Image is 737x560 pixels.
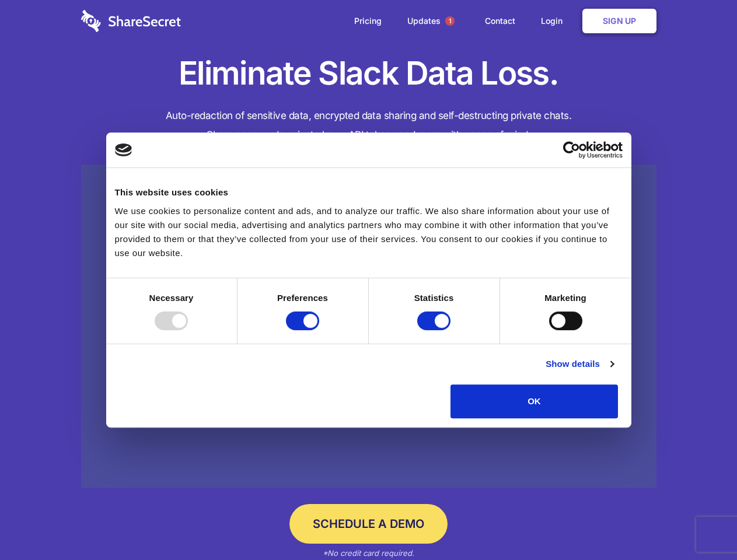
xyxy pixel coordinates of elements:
a: Pricing [343,3,393,39]
a: Wistia video thumbnail [81,164,656,488]
div: We use cookies to personalize content and ads, and to analyze our traffic. We also share informat... [115,204,623,260]
h1: Eliminate Slack Data Loss. [81,52,656,94]
a: Show details [546,357,613,371]
a: Login [529,3,580,39]
h4: Auto-redaction of sensitive data, encrypted data sharing and self-destructing private chats. Shar... [81,106,656,145]
img: logo [115,143,132,156]
a: Usercentrics Cookiebot - opens in a new window [521,141,623,159]
div: This website uses cookies [115,185,623,199]
a: Sign Up [582,9,656,33]
strong: Preferences [277,293,328,303]
em: *No credit card required. [323,548,414,558]
strong: Marketing [544,293,586,303]
img: logo-wordmark-white-trans-d4663122ce5f474addd5e946df7df03e33cb6a1c49d2221995e7729f52c070b2.svg [81,10,181,32]
a: Contact [473,3,527,39]
strong: Statistics [414,293,454,303]
button: OK [450,384,618,418]
a: Schedule a Demo [289,504,448,544]
span: 1 [445,16,455,26]
strong: Necessary [149,293,194,303]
